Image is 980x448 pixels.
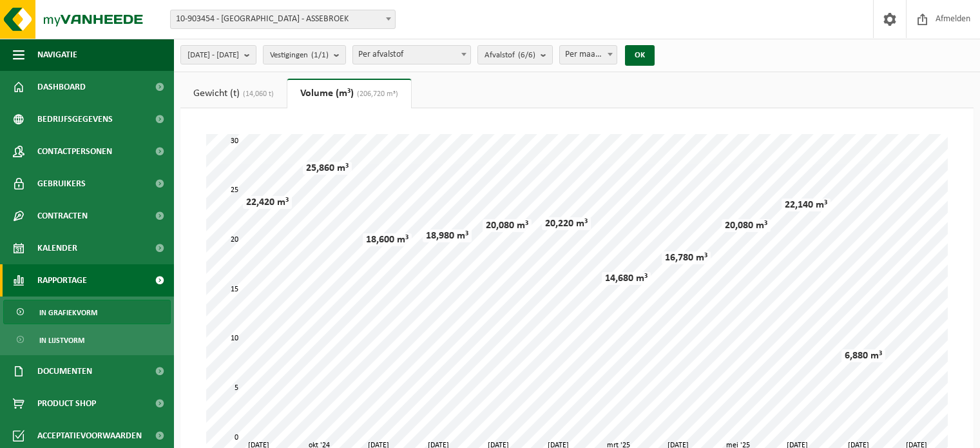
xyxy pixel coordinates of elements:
[303,162,352,175] div: 25,860 m³
[270,46,329,65] span: Vestigingen
[240,90,274,98] span: (14,060 t)
[170,10,396,29] span: 10-903454 - HAVERLO - ASSEBROEK
[37,71,86,103] span: Dashboard
[423,229,472,242] div: 18,980 m³
[625,45,655,66] button: OK
[37,232,77,264] span: Kalender
[3,327,171,352] a: In lijstvorm
[3,300,171,324] a: In grafiekvorm
[37,168,86,200] span: Gebruikers
[559,45,618,64] span: Per maand
[353,46,470,64] span: Per afvalstof
[263,45,346,64] button: Vestigingen(1/1)
[841,349,885,362] div: 6,880 m³
[187,46,239,65] span: [DATE] - [DATE]
[477,45,553,64] button: Afvalstof(6/6)
[171,10,395,28] span: 10-903454 - HAVERLO - ASSEBROEK
[37,135,112,168] span: Contactpersonen
[602,272,651,285] div: 14,680 m³
[37,39,77,71] span: Navigatie
[662,251,711,264] div: 16,780 m³
[560,46,617,64] span: Per maand
[180,45,256,64] button: [DATE] - [DATE]
[37,103,113,135] span: Bedrijfsgegevens
[352,45,471,64] span: Per afvalstof
[37,355,92,387] span: Documenten
[243,196,292,209] div: 22,420 m³
[39,328,84,353] span: In lijstvorm
[485,46,535,65] span: Afvalstof
[354,90,398,98] span: (206,720 m³)
[287,79,411,108] a: Volume (m³)
[180,79,287,108] a: Gewicht (t)
[722,219,771,232] div: 20,080 m³
[37,264,87,297] span: Rapportage
[483,219,532,232] div: 20,080 m³
[542,217,591,230] div: 20,220 m³
[782,199,831,211] div: 22,140 m³
[363,233,412,246] div: 18,600 m³
[37,200,88,232] span: Contracten
[518,51,535,59] count: (6/6)
[311,51,329,59] count: (1/1)
[39,300,97,325] span: In grafiekvorm
[37,387,96,420] span: Product Shop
